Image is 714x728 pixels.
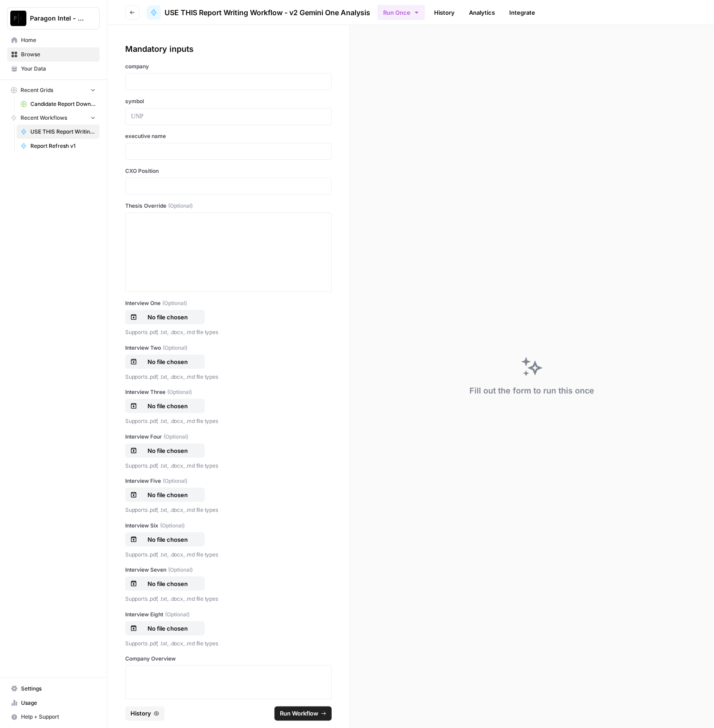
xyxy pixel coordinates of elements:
[21,65,96,73] span: Your Data
[7,84,100,97] button: Recent Grids
[125,566,332,574] label: Interview Seven
[125,522,332,530] label: Interview Six
[139,357,196,366] p: No file chosen
[139,313,196,322] p: No file chosen
[125,167,332,175] label: CXO Position
[30,14,84,23] span: Paragon Intel - Bill / Ty / [PERSON_NAME] R&D
[377,5,425,20] button: Run Once
[125,594,332,603] p: Supports .pdf, .txt, .docx, .md file types
[165,611,190,619] span: (Optional)
[7,62,100,76] a: Your Data
[464,5,500,20] a: Analytics
[163,477,187,485] span: (Optional)
[125,577,205,591] button: No file chosen
[139,624,196,633] p: No file chosen
[125,611,332,619] label: Interview Eight
[7,696,100,710] a: Usage
[125,310,205,324] button: No file chosen
[163,344,187,352] span: (Optional)
[21,713,96,721] span: Help + Support
[139,446,196,455] p: No file chosen
[168,202,193,210] span: (Optional)
[125,550,332,559] p: Supports .pdf, .txt, .docx, .md file types
[160,522,185,530] span: (Optional)
[125,488,205,502] button: No file chosen
[17,139,100,153] a: Report Refresh v1
[147,5,370,20] a: USE THIS Report Writing Workflow - v2 Gemini One Analysis
[139,402,196,410] p: No file chosen
[125,639,332,648] p: Supports .pdf, .txt, .docx, .md file types
[30,142,96,150] span: Report Refresh v1
[125,355,205,369] button: No file chosen
[168,566,193,574] span: (Optional)
[7,710,100,724] button: Help + Support
[125,433,332,441] label: Interview Four
[125,43,332,55] div: Mandatory inputs
[30,128,96,136] span: USE THIS Report Writing Workflow - v2 Gemini One Analysis
[125,532,205,547] button: No file chosen
[125,707,165,721] button: History
[131,709,151,718] span: History
[469,385,594,397] div: Fill out the form to run this once
[17,125,100,139] a: USE THIS Report Writing Workflow - v2 Gemini One Analysis
[7,111,100,125] button: Recent Workflows
[21,36,96,44] span: Home
[125,461,332,470] p: Supports .pdf, .txt, .docx, .md file types
[21,114,67,122] span: Recent Workflows
[125,372,332,381] p: Supports .pdf, .txt, .docx, .md file types
[125,328,332,337] p: Supports .pdf, .txt, .docx, .md file types
[10,10,26,26] img: Paragon Intel - Bill / Ty / Colby R&D Logo
[275,707,332,721] button: Run Workflow
[165,7,370,18] span: USE THIS Report Writing Workflow - v2 Gemini One Analysis
[139,535,196,544] p: No file chosen
[21,699,96,707] span: Usage
[125,477,332,485] label: Interview Five
[125,63,332,71] label: company
[164,433,188,441] span: (Optional)
[125,506,332,515] p: Supports .pdf, .txt, .docx, .md file types
[125,417,332,426] p: Supports .pdf, .txt, .docx, .md file types
[125,399,205,413] button: No file chosen
[125,299,332,307] label: Interview One
[139,579,196,588] p: No file chosen
[504,5,541,20] a: Integrate
[139,490,196,499] p: No file chosen
[17,97,100,111] a: Candidate Report Download Sheet
[21,50,96,59] span: Browse
[125,97,332,105] label: symbol
[125,344,332,352] label: Interview Two
[21,685,96,693] span: Settings
[125,443,205,458] button: No file chosen
[125,202,332,210] label: Thesis Override
[125,132,332,140] label: executive name
[162,299,187,307] span: (Optional)
[280,709,318,718] span: Run Workflow
[167,388,192,396] span: (Optional)
[7,7,100,29] button: Workspace: Paragon Intel - Bill / Ty / Colby R&D
[125,388,332,396] label: Interview Three
[125,655,332,663] label: Company Overview
[21,86,53,94] span: Recent Grids
[30,100,96,108] span: Candidate Report Download Sheet
[7,682,100,696] a: Settings
[7,33,100,47] a: Home
[429,5,460,20] a: History
[7,47,100,62] a: Browse
[125,621,205,636] button: No file chosen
